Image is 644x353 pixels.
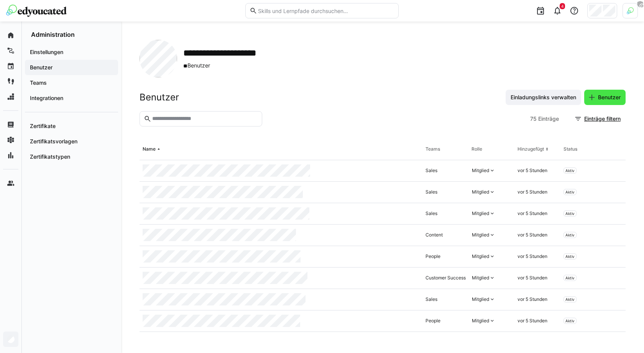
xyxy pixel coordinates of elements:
[561,4,563,8] span: 4
[509,94,577,101] span: Einladungslinks verwalten
[517,189,547,195] span: vor 5 Stunden
[472,275,489,281] div: Mitglied
[565,297,575,302] span: Aktiv
[426,167,437,174] div: Sales
[426,275,466,281] div: Customer Success
[426,318,440,324] div: People
[565,168,575,173] span: Aktiv
[472,232,489,238] div: Mitglied
[538,115,559,123] span: Einträge
[565,190,575,194] span: Aktiv
[565,276,575,280] span: Aktiv
[140,92,179,103] h2: Benutzer
[517,318,547,323] span: vor 5 Stunden
[472,189,489,195] div: Mitglied
[257,7,394,14] input: Skills und Lernpfade durchsuchen…
[517,167,547,173] span: vor 5 Stunden
[472,253,489,259] div: Mitglied
[584,90,626,105] button: Benutzer
[426,296,437,302] div: Sales
[530,115,537,123] span: 75
[517,232,547,238] span: vor 5 Stunden
[426,210,437,217] div: Sales
[565,233,575,237] span: Aktiv
[517,275,547,281] span: vor 5 Stunden
[570,111,626,126] button: Einträge filtern
[143,146,156,152] div: Name
[426,146,440,152] div: Teams
[565,211,575,216] span: Aktiv
[565,254,575,259] span: Aktiv
[472,167,489,174] div: Mitglied
[472,146,482,152] div: Rolle
[517,253,547,259] span: vor 5 Stunden
[183,62,278,70] span: Benutzer
[472,210,489,217] div: Mitglied
[426,253,440,259] div: People
[506,90,581,105] button: Einladungslinks verwalten
[563,146,577,152] div: Status
[565,319,575,323] span: Aktiv
[426,189,437,195] div: Sales
[597,94,622,101] span: Benutzer
[517,296,547,302] span: vor 5 Stunden
[517,210,547,216] span: vor 5 Stunden
[472,296,489,302] div: Mitglied
[517,146,544,152] div: Hinzugefügt
[472,318,489,324] div: Mitglied
[583,115,622,123] span: Einträge filtern
[426,232,443,238] div: Content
